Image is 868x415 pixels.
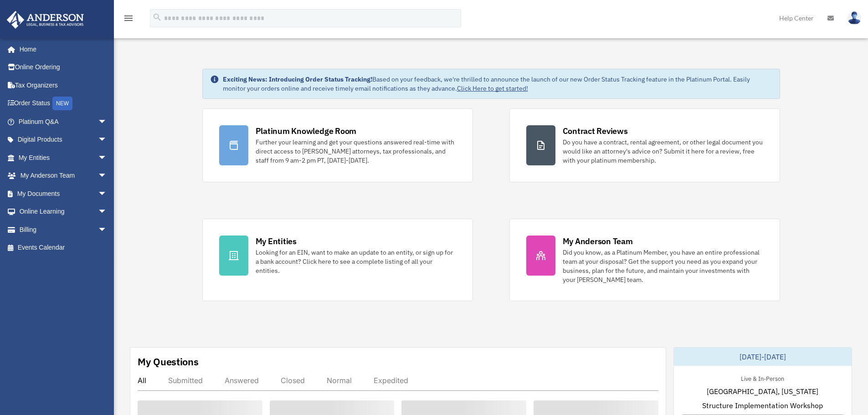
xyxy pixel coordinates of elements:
span: arrow_drop_down [98,167,116,185]
div: NEW [52,97,72,110]
span: [GEOGRAPHIC_DATA], [US_STATE] [707,386,818,397]
div: Contract Reviews [563,125,628,137]
a: My Anderson Teamarrow_drop_down [6,167,121,185]
strong: Exciting News: Introducing Order Status Tracking! [223,75,372,83]
div: My Questions [138,355,199,369]
span: Structure Implementation Workshop [702,400,823,411]
div: Based on your feedback, we're thrilled to announce the launch of our new Order Status Tracking fe... [223,75,772,93]
i: search [152,12,162,22]
div: Further your learning and get your questions answered real-time with direct access to [PERSON_NAM... [256,138,456,165]
a: My Entitiesarrow_drop_down [6,149,121,167]
a: My Documentsarrow_drop_down [6,184,121,203]
img: User Pic [847,11,861,25]
div: Platinum Knowledge Room [256,125,357,137]
a: Click Here to get started! [457,84,528,92]
div: Do you have a contract, rental agreement, or other legal document you would like an attorney's ad... [563,138,763,165]
span: arrow_drop_down [98,149,116,167]
a: Platinum Knowledge Room Further your learning and get your questions answered real-time with dire... [202,108,473,182]
a: Order StatusNEW [6,94,121,113]
span: arrow_drop_down [98,113,116,131]
span: arrow_drop_down [98,220,116,239]
a: Home [6,40,116,58]
div: Submitted [168,376,203,385]
a: Tax Organizers [6,76,121,94]
a: My Entities Looking for an EIN, want to make an update to an entity, or sign up for a bank accoun... [202,219,473,301]
span: arrow_drop_down [98,184,116,203]
div: Did you know, as a Platinum Member, you have an entire professional team at your disposal? Get th... [563,248,763,284]
div: Live & In-Person [734,373,791,383]
a: My Anderson Team Did you know, as a Platinum Member, you have an entire professional team at your... [509,219,780,301]
a: Digital Productsarrow_drop_down [6,131,121,149]
div: Looking for an EIN, want to make an update to an entity, or sign up for a bank account? Click her... [256,248,456,275]
div: Expedited [374,376,408,385]
a: Online Learningarrow_drop_down [6,203,121,221]
a: Contract Reviews Do you have a contract, rental agreement, or other legal document you would like... [509,108,780,182]
span: arrow_drop_down [98,131,116,149]
a: Platinum Q&Aarrow_drop_down [6,113,121,131]
i: menu [123,13,134,24]
div: [DATE]-[DATE] [674,348,852,366]
a: Billingarrow_drop_down [6,220,121,239]
span: arrow_drop_down [98,203,116,221]
div: Closed [281,376,305,385]
div: Normal [327,376,352,385]
img: Anderson Advisors Platinum Portal [4,11,87,29]
a: Events Calendar [6,239,121,257]
a: Online Ordering [6,58,121,77]
div: All [138,376,146,385]
div: My Entities [256,236,297,247]
div: Answered [225,376,259,385]
div: My Anderson Team [563,236,633,247]
a: menu [123,16,134,24]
